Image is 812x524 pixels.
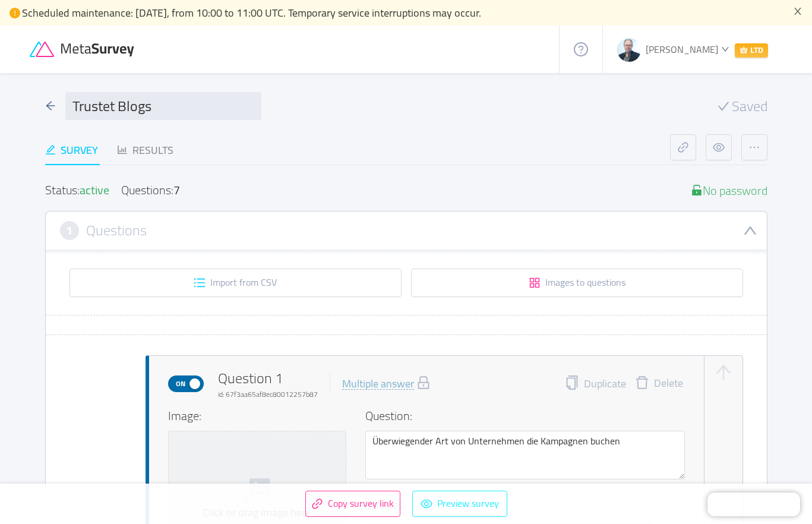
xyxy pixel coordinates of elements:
input: Survey name [65,92,261,120]
iframe: Chatra live chat [707,493,800,516]
span: LTD [735,43,768,58]
div: Multiple answer [342,378,414,390]
div: Results [117,142,173,158]
div: Questions: [121,184,180,197]
button: icon: deleteDelete [626,375,692,392]
i: icon: bar-chart [117,144,128,155]
button: icon: linkCopy survey link [305,491,400,517]
button: icon: eye [706,134,732,160]
span: Scheduled maintenance: [DATE], from 10:00 to 11:00 UTC. Temporary service interruptions may occur. [22,3,481,23]
div: icon: arrow-left [45,98,56,114]
i: icon: edit [45,144,56,155]
button: icon: ellipsis [741,134,767,160]
i: icon: lock [416,375,431,390]
div: Survey [45,142,98,158]
div: Question 1 [218,368,318,400]
i: icon: question-circle [574,42,588,56]
button: icon: eyePreview survey [412,491,507,517]
i: icon: down [721,45,729,53]
h3: Questions [86,224,147,237]
i: icon: crown [740,46,748,54]
h4: Question: [365,407,685,425]
div: id: 67f3aa65af8ec80012257b87 [218,389,318,400]
button: icon: arrow-up [714,363,733,382]
button: icon: link [670,134,696,160]
button: icon: close [793,5,802,18]
i: icon: unlock [691,184,703,196]
i: icon: check [718,100,729,112]
span: [PERSON_NAME] [646,40,718,58]
h4: Image: [168,407,346,425]
i: icon: exclamation-circle [10,8,20,18]
button: icon: unordered-listImport from CSV [69,269,402,297]
span: 1 [66,224,72,237]
i: icon: down [743,223,757,238]
i: icon: arrow-left [45,100,56,111]
span: Saved [732,99,767,113]
img: 187401563e0c65203caccd86d86b121c [617,38,641,62]
button: icon: appstoreImages to questions [411,269,743,297]
button: icon: copyDuplicate [565,375,626,392]
span: active [80,179,109,201]
i: icon: close [793,7,802,16]
div: 7 [173,179,180,201]
div: No password [691,184,767,197]
div: Status: [45,184,109,197]
span: On [172,376,189,392]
